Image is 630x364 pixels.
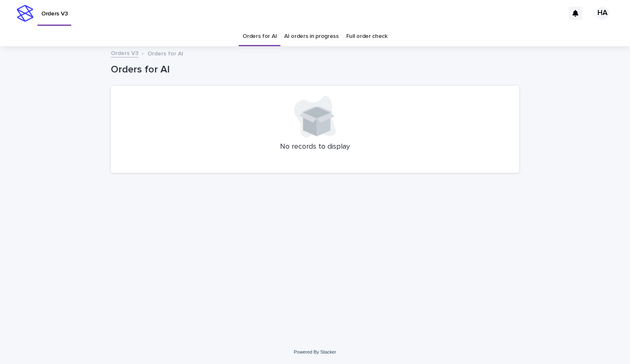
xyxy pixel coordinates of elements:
img: stacker-logo-s-only.png [17,5,33,22]
div: HA [596,7,609,20]
a: Full order check [346,27,387,46]
a: Orders for AI [242,27,277,46]
h1: Orders for AI [111,64,519,76]
p: Orders for AI [147,48,183,57]
a: AI orders in progress [284,27,339,46]
a: Orders V3 [111,48,138,57]
p: No records to display [121,142,509,152]
a: Powered By Stacker [294,349,336,354]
